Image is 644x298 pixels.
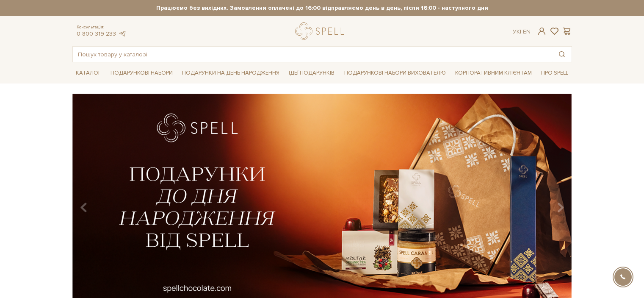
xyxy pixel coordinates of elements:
[513,28,531,36] div: Ук
[538,67,572,80] a: Про Spell
[73,47,552,62] input: Пошук товару у каталозі
[552,47,572,62] button: Пошук товару у каталозі
[341,66,449,80] a: Подарункові набори вихователю
[452,66,535,80] a: Корпоративним клієнтам
[523,28,531,35] a: En
[77,30,116,37] a: 0 800 319 233
[107,67,176,80] a: Подарункові набори
[179,67,283,80] a: Подарунки на День народження
[72,4,572,12] strong: Працюємо без вихідних. Замовлення оплачені до 16:00 відправляємо день в день, після 16:00 - насту...
[520,28,521,35] span: |
[285,67,338,80] a: Ідеї подарунків
[72,67,105,80] a: Каталог
[77,25,127,30] span: Консультація:
[118,30,127,37] a: telegram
